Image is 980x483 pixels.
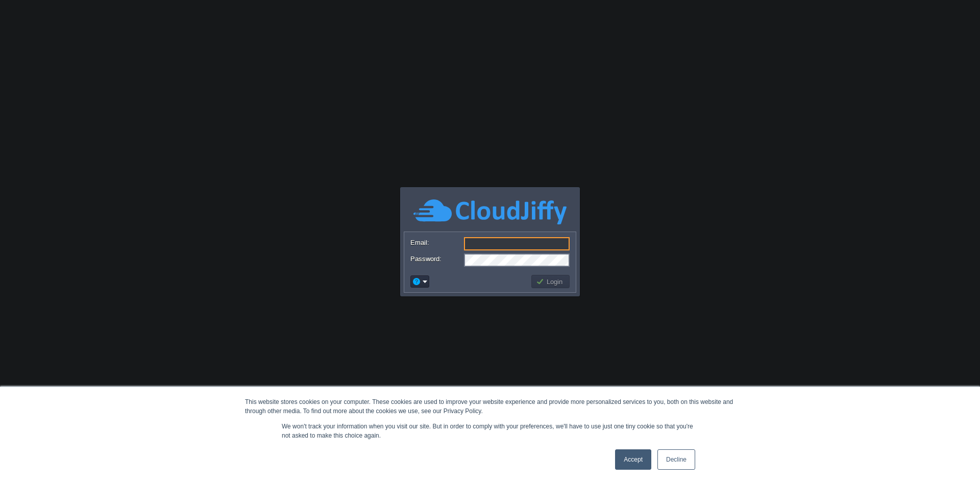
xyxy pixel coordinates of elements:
button: Login [536,277,566,286]
div: This website stores cookies on your computer. These cookies are used to improve your website expe... [245,397,735,416]
a: Accept [615,449,651,470]
label: Password: [410,253,463,264]
p: We won't track your information when you visit our site. But in order to comply with your prefere... [282,422,698,440]
img: CloudJiffy [413,198,567,226]
label: Email: [410,237,463,248]
a: Decline [657,449,695,470]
